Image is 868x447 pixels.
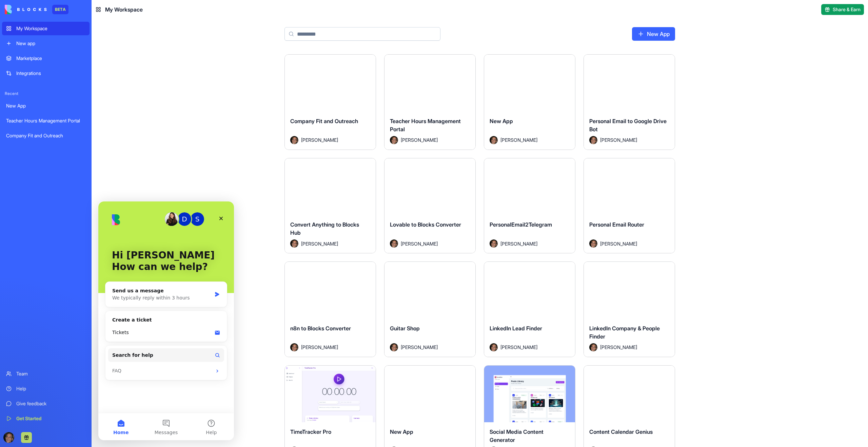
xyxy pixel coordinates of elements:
span: n8n to Blocks Converter [290,325,351,332]
span: LinkedIn Lead Finder [490,325,542,332]
a: Team [2,367,90,381]
span: Lovable to Blocks Converter [390,221,461,228]
a: Get Started [2,412,90,425]
img: Avatar [390,136,398,144]
a: PersonalEmail2TelegramAvatar[PERSON_NAME] [484,158,575,254]
span: Personal Email Router [589,221,644,228]
a: Marketplace [2,52,90,65]
div: Company Fit and Outreach [6,132,85,139]
div: New App [6,102,85,109]
span: Recent [2,91,90,96]
img: Avatar [390,239,398,248]
span: [PERSON_NAME] [301,240,338,247]
img: logo [5,5,47,14]
a: Teacher Hours Management PortalAvatar[PERSON_NAME] [384,54,476,150]
div: Marketplace [16,55,85,62]
img: Avatar [290,239,298,248]
span: [PERSON_NAME] [401,136,438,143]
a: LinkedIn Company & People FinderAvatar[PERSON_NAME] [584,261,675,357]
iframe: Intercom live chat [98,201,234,440]
div: Get Started [16,415,85,422]
span: [PERSON_NAME] [401,240,438,247]
span: Personal Email to Google Drive Bot [589,118,667,133]
img: Avatar [589,239,597,248]
img: Avatar [290,136,298,144]
a: Convert Anything to Blocks HubAvatar[PERSON_NAME] [284,158,376,254]
span: TimeTracker Pro [290,428,331,435]
div: Team [16,370,85,377]
a: BETA [5,5,68,14]
span: LinkedIn Company & People Finder [589,325,660,340]
span: [PERSON_NAME] [600,344,637,351]
a: Lovable to Blocks ConverterAvatar[PERSON_NAME] [384,158,476,254]
span: Social Media Content Generator [490,428,544,443]
div: Teacher Hours Management Portal [6,117,85,124]
a: Guitar ShopAvatar[PERSON_NAME] [384,261,476,357]
div: New app [16,40,85,47]
img: ACg8ocKwlY-G7EnJG7p3bnYwdp_RyFFHyn9MlwQjYsG_56ZlydI1TXjL_Q=s96-c [3,432,14,443]
a: My Workspace [2,22,90,35]
span: Share & Earn [833,6,861,13]
span: Help [107,229,118,233]
span: My Workspace [105,5,143,14]
img: Avatar [290,343,298,351]
a: New App [2,99,90,113]
span: [PERSON_NAME] [500,344,537,351]
button: Share & Earn [821,4,864,15]
img: Avatar [490,343,498,351]
a: n8n to Blocks ConverterAvatar[PERSON_NAME] [284,261,376,357]
div: Integrations [16,70,85,77]
span: [PERSON_NAME] [600,240,637,247]
a: New AppAvatar[PERSON_NAME] [484,54,575,150]
div: Give feedback [16,400,85,407]
span: Company Fit and Outreach [290,118,358,124]
span: Content Calendar Genius [589,428,653,435]
span: Guitar Shop [390,325,420,332]
a: Teacher Hours Management Portal [2,114,90,128]
span: New App [490,118,513,124]
a: Personal Email to Google Drive BotAvatar[PERSON_NAME] [584,54,675,150]
div: Help [16,385,85,392]
img: Avatar [589,343,597,351]
span: Teacher Hours Management Portal [390,118,461,133]
a: Integrations [2,66,90,80]
div: My Workspace [16,25,85,32]
a: Give feedback [2,397,90,410]
img: Avatar [390,343,398,351]
a: New App [632,27,675,41]
div: BETA [52,5,68,14]
span: [PERSON_NAME] [600,136,637,143]
a: Company Fit and OutreachAvatar[PERSON_NAME] [284,54,376,150]
span: PersonalEmail2Telegram [490,221,552,228]
a: LinkedIn Lead FinderAvatar[PERSON_NAME] [484,261,575,357]
span: Convert Anything to Blocks Hub [290,221,359,236]
span: New App [390,428,413,435]
a: Personal Email RouterAvatar[PERSON_NAME] [584,158,675,254]
span: [PERSON_NAME] [401,344,438,351]
span: [PERSON_NAME] [500,240,537,247]
span: [PERSON_NAME] [301,344,338,351]
a: Help [2,382,90,395]
img: Avatar [490,239,498,248]
span: [PERSON_NAME] [500,136,537,143]
img: Avatar [490,136,498,144]
a: Company Fit and Outreach [2,129,90,142]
